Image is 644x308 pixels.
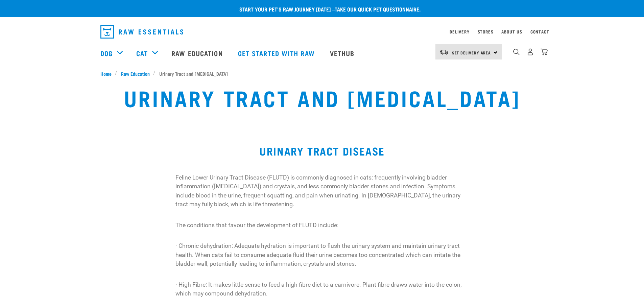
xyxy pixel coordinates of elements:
p: · High Fibre: It makes little sense to feed a high fibre diet to a carnivore. Plant fibre draws w... [175,280,469,298]
p: The conditions that favour the development of FLUTD include: [175,221,469,230]
h1: Urinary Tract and [MEDICAL_DATA] [124,85,521,110]
p: Feline Lower Urinary Tract Disease (FLUTD) is commonly diagnosed in cats; frequently involving bl... [175,173,469,209]
img: van-moving.png [439,49,449,55]
a: About Us [501,30,522,33]
img: home-icon@2x.png [541,48,548,55]
a: Dog [100,48,113,58]
a: Raw Education [165,40,231,67]
a: Home [100,70,115,77]
img: Raw Essentials Logo [100,25,183,39]
nav: breadcrumbs [100,70,544,77]
span: Home [100,70,112,77]
span: Raw Education [121,70,150,77]
a: Vethub [323,40,363,67]
nav: dropdown navigation [95,22,549,41]
p: · Chronic dehydration: Adequate hydration is important to flush the urinary system and maintain u... [175,241,469,268]
h2: URINARY TRACT DISEASE [100,145,544,157]
a: Cat [136,48,148,58]
a: Get started with Raw [231,40,323,67]
a: Raw Education [117,70,153,77]
img: user.png [527,48,534,55]
a: Delivery [450,30,469,33]
img: home-icon-1@2x.png [513,49,520,55]
span: Set Delivery Area [452,51,491,54]
a: Contact [530,30,549,33]
a: Stores [478,30,494,33]
a: take our quick pet questionnaire. [335,7,421,10]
